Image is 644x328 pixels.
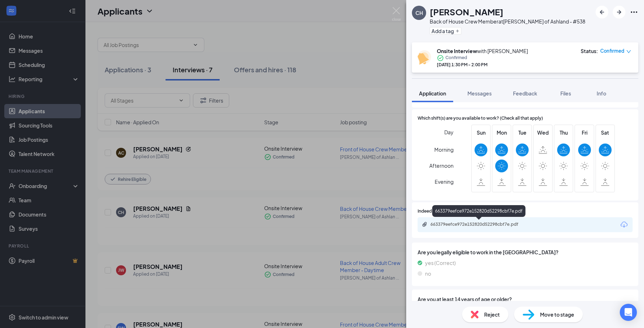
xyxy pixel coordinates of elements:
button: PlusAdd a tag [430,27,461,35]
span: Evening [435,175,454,188]
span: Morning [434,143,454,156]
span: no [425,270,431,277]
span: down [626,49,631,54]
svg: Paperclip [422,222,428,227]
button: ArrowRight [613,6,625,19]
svg: ArrowLeftNew [598,8,606,16]
span: Files [560,90,571,97]
span: Sun [475,129,487,136]
span: Feedback [513,90,537,97]
span: Day [444,128,454,136]
div: 663379eefce972e152820d52298cbf7e.pdf [432,205,525,217]
span: Are you legally eligible to work in the [GEOGRAPHIC_DATA]? [418,248,633,256]
span: yes (Correct) [425,259,456,267]
div: Back of House Crew Member at [PERSON_NAME] of Ashland - #538 [430,18,585,25]
span: Tue [516,129,529,136]
span: Application [419,90,446,97]
svg: Plus [455,29,460,33]
svg: Download [620,220,628,229]
span: Info [597,90,606,97]
a: Paperclip663379eefce972e152820d52298cbf7e.pdf [422,222,537,228]
button: ArrowLeftNew [596,6,608,19]
span: Thu [557,129,570,136]
span: Sat [599,129,612,136]
div: with [PERSON_NAME] [437,47,528,54]
span: Confirmed [445,54,467,62]
svg: Ellipses [630,8,638,16]
b: Onsite Interview [437,48,477,54]
span: Fri [578,129,591,136]
div: 663379eefce972e152820d52298cbf7e.pdf [430,222,530,227]
h1: [PERSON_NAME] [430,6,503,18]
div: Status : [581,47,598,54]
span: Wed [536,129,549,136]
div: Open Intercom Messenger [620,304,637,321]
div: [DATE] 1:30 PM - 2:00 PM [437,62,528,68]
span: Move to stage [540,311,574,318]
span: Mon [495,129,508,136]
span: Which shift(s) are you available to work? (Check all that apply) [418,115,543,122]
span: Afternoon [429,159,454,172]
span: Are you at least 14 years of age or older? [418,295,633,303]
svg: ArrowRight [615,8,623,16]
div: CH [415,9,423,16]
span: Confirmed [600,47,624,54]
span: Reject [484,311,500,318]
span: Indeed Resume [418,208,449,215]
span: Messages [467,90,492,97]
svg: CheckmarkCircle [437,54,444,62]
